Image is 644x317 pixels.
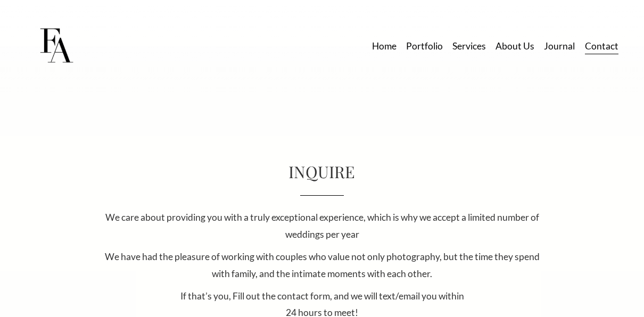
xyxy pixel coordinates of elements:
[544,37,575,55] a: Journal
[406,37,443,55] a: Portfolio
[250,158,394,185] h1: INQUIRE
[101,248,543,282] p: We have had the pleasure of working with couples who value not only photography, but the time the...
[452,37,486,55] a: Services
[101,209,543,243] p: We care about providing you with a truly exceptional experience, which is why we accept a limited...
[26,15,87,77] img: Frost Artistry
[372,37,397,55] a: Home
[496,37,534,55] a: About Us
[585,37,618,55] a: Contact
